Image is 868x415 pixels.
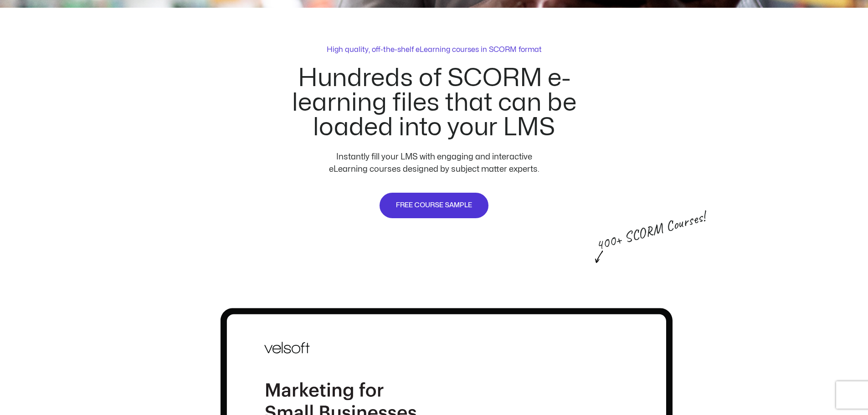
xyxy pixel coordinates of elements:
p: High quality, off-the-shelf eLearning courses in SCORM format [327,44,542,55]
p: 400+ SCORM Courses! [595,219,673,253]
h2: Hundreds of SCORM e-learning files that can be loaded into your LMS [251,66,617,140]
span: FREE COURSE SAMPLE [396,200,472,211]
p: Instantly fill your LMS with engaging and interactive eLearning courses designed by subject matte... [318,151,551,175]
a: FREE COURSE SAMPLE [379,192,489,219]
